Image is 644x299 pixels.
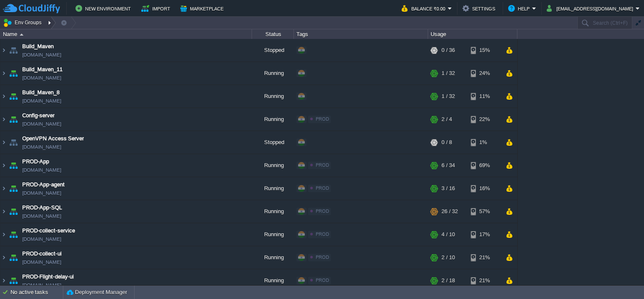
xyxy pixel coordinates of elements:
div: Running [252,200,294,223]
img: AMDAwAAAACH5BAEAAAAALAAAAAABAAEAAAICRAEAOw== [8,62,19,85]
img: AMDAwAAAACH5BAEAAAAALAAAAAABAAEAAAICRAEAOw== [0,39,7,62]
img: AMDAwAAAACH5BAEAAAAALAAAAAABAAEAAAICRAEAOw== [0,62,7,85]
div: Running [252,177,294,200]
img: AMDAwAAAACH5BAEAAAAALAAAAAABAAEAAAICRAEAOw== [0,223,7,246]
div: Status [252,29,293,39]
img: AMDAwAAAACH5BAEAAAAALAAAAAABAAEAAAICRAEAOw== [0,131,7,154]
img: AMDAwAAAACH5BAEAAAAALAAAAAABAAEAAAICRAEAOw== [8,177,19,200]
span: [DOMAIN_NAME] [22,97,61,105]
span: PROD [316,186,329,191]
img: CloudJiffy [3,3,60,14]
img: AMDAwAAAACH5BAEAAAAALAAAAAABAAEAAAICRAEAOw== [8,85,19,108]
div: 17% [471,223,498,246]
div: Running [252,269,294,292]
img: AMDAwAAAACH5BAEAAAAALAAAAAABAAEAAAICRAEAOw== [20,34,23,36]
a: PROD-App-agent [22,180,65,189]
span: [DOMAIN_NAME] [22,51,61,59]
span: PROD [316,209,329,214]
div: 1 / 32 [441,85,455,108]
img: AMDAwAAAACH5BAEAAAAALAAAAAABAAEAAAICRAEAOw== [8,39,19,62]
div: Running [252,154,294,177]
div: 1% [471,131,498,154]
a: Build_Maven [22,42,54,51]
a: OpenVPN Access Server [22,134,84,143]
img: AMDAwAAAACH5BAEAAAAALAAAAAABAAEAAAICRAEAOw== [0,108,7,131]
a: Build_Maven_11 [22,65,62,74]
button: Deployment Manager [67,288,127,296]
img: AMDAwAAAACH5BAEAAAAALAAAAAABAAEAAAICRAEAOw== [0,154,7,177]
button: Settings [462,3,498,13]
div: 24% [471,62,498,85]
div: 11% [471,85,498,108]
div: 22% [471,108,498,131]
span: PROD [316,278,329,283]
div: 4 / 10 [441,223,455,246]
div: No active tasks [10,286,63,299]
div: 15% [471,39,498,62]
img: AMDAwAAAACH5BAEAAAAALAAAAAABAAEAAAICRAEAOw== [0,269,7,292]
span: PROD [316,116,329,121]
img: AMDAwAAAACH5BAEAAAAALAAAAAABAAEAAAICRAEAOw== [8,131,19,154]
img: AMDAwAAAACH5BAEAAAAALAAAAAABAAEAAAICRAEAOw== [8,223,19,246]
a: [DOMAIN_NAME] [22,120,61,128]
div: Running [252,246,294,269]
span: [DOMAIN_NAME] [22,212,61,220]
a: PROD-Flight-delay-ui [22,273,74,281]
div: 0 / 36 [441,39,455,62]
div: Stopped [252,39,294,62]
div: 2 / 18 [441,269,455,292]
a: PROD-collect-ui [22,250,62,258]
img: AMDAwAAAACH5BAEAAAAALAAAAAABAAEAAAICRAEAOw== [0,200,7,223]
a: [DOMAIN_NAME] [22,258,61,266]
button: [EMAIL_ADDRESS][DOMAIN_NAME] [547,3,636,13]
a: PROD-collect-service [22,227,75,235]
button: Balance ₹0.00 [402,3,448,13]
button: Env Groups [3,17,44,28]
img: AMDAwAAAACH5BAEAAAAALAAAAAABAAEAAAICRAEAOw== [8,246,19,269]
img: AMDAwAAAACH5BAEAAAAALAAAAAABAAEAAAICRAEAOw== [0,246,7,269]
a: [DOMAIN_NAME] [22,189,61,197]
a: Build_Maven_8 [22,88,60,97]
a: PROD-App-SQL [22,204,62,212]
span: Config-server [22,111,55,120]
img: AMDAwAAAACH5BAEAAAAALAAAAAABAAEAAAICRAEAOw== [8,269,19,292]
div: 21% [471,269,498,292]
div: 69% [471,154,498,177]
div: Running [252,85,294,108]
span: PROD [316,162,329,168]
a: [DOMAIN_NAME] [22,235,61,243]
div: 1 / 32 [441,62,455,85]
img: AMDAwAAAACH5BAEAAAAALAAAAAABAAEAAAICRAEAOw== [0,177,7,200]
div: 26 / 32 [441,200,458,223]
div: 16% [471,177,498,200]
div: 6 / 34 [441,154,455,177]
div: 3 / 16 [441,177,455,200]
img: AMDAwAAAACH5BAEAAAAALAAAAAABAAEAAAICRAEAOw== [0,85,7,108]
a: [DOMAIN_NAME] [22,166,61,174]
div: Stopped [252,131,294,154]
div: 2 / 4 [441,108,452,131]
div: Tags [294,29,428,39]
div: 57% [471,200,498,223]
img: AMDAwAAAACH5BAEAAAAALAAAAAABAAEAAAICRAEAOw== [8,154,19,177]
a: PROD-App [22,157,49,166]
a: [DOMAIN_NAME] [22,143,61,151]
span: PROD [316,232,329,237]
span: PROD [316,255,329,260]
img: AMDAwAAAACH5BAEAAAAALAAAAAABAAEAAAICRAEAOw== [8,200,19,223]
button: Import [141,3,173,13]
a: [DOMAIN_NAME] [22,281,61,289]
button: Marketplace [180,3,226,13]
span: [DOMAIN_NAME] [22,74,61,82]
div: Running [252,62,294,85]
button: Help [508,3,532,13]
